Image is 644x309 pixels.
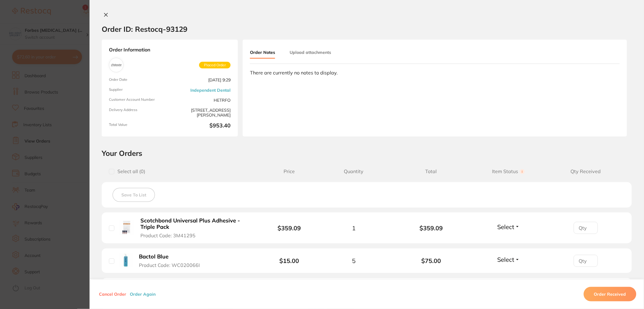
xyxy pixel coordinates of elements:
b: $75.00 [393,257,470,264]
span: Price [264,169,315,174]
button: Order Notes [250,47,275,59]
input: Qty [574,222,598,234]
span: Delivery Address [109,108,167,118]
b: $359.09 [393,225,470,232]
span: Select all ( 0 ) [114,169,145,174]
input: Qty [574,255,598,267]
span: Order Date [109,77,167,83]
strong: Order Information [109,47,231,53]
div: There are currently no notes to display. [250,70,620,75]
button: Upload attachments [290,47,331,58]
span: Product Code: 3M41295 [141,233,196,238]
span: Customer Account Number [109,97,167,103]
button: Bactol Blue Product Code: WC020066I [137,253,207,268]
h2: Order ID: Restocq- 93129 [102,25,187,34]
span: Item Status [470,169,547,174]
button: Save To List [113,188,155,202]
span: Placed Order [199,62,231,68]
span: Select [498,256,514,263]
img: Independent Dental [110,59,122,71]
span: 5 [352,257,356,264]
span: Supplier [109,87,167,93]
button: Select [496,256,522,263]
img: Bactol Blue [119,253,133,267]
img: Scotchbond Universal Plus Adhesive - Triple Pack [119,220,134,235]
a: Independent Dental [190,88,231,93]
span: [STREET_ADDRESS][PERSON_NAME] [172,108,231,118]
span: Qty Received [547,169,625,174]
b: Scotchbond Universal Plus Adhesive - Triple Pack [141,218,253,230]
span: Select [498,223,514,231]
button: Order Received [584,287,636,301]
h2: Your Orders [102,149,632,158]
b: $953.40 [172,123,231,129]
b: $359.09 [278,224,301,232]
button: Cancel Order [97,291,128,297]
span: [DATE] 9:29 [172,77,231,83]
span: Product Code: WC020066I [139,262,200,268]
span: Quantity [315,169,393,174]
button: Select [496,223,522,231]
b: Bactol Blue [139,254,169,260]
span: 1 [352,225,356,232]
button: Order Again [128,291,157,297]
b: $15.00 [280,257,299,265]
button: Scotchbond Universal Plus Adhesive - Triple Pack Product Code: 3M41295 [139,217,255,238]
span: HETRFO [172,97,231,103]
span: Total Value [109,123,167,129]
span: Total [393,169,470,174]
